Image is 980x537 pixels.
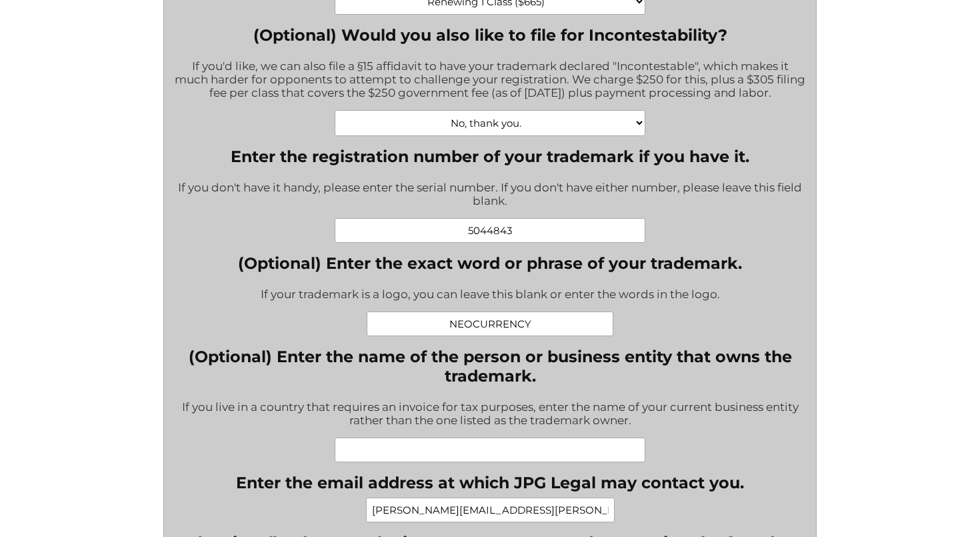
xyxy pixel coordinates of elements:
[238,279,742,312] div: If your trademark is a logo, you can leave this blank or enter the words in the logo.
[174,347,805,386] label: (Optional) Enter the name of the person or business entity that owns the trademark.
[174,51,805,110] div: If you'd like, we can also file a §15 affidavit to have your trademark declared "Incontestable", ...
[174,172,805,218] div: If you don't have it handy, please enter the serial number. If you don't have either number, plea...
[174,25,805,45] label: (Optional) Would you also like to file for Incontestability?
[174,147,805,166] label: Enter the registration number of your trademark if you have it.
[236,473,744,492] label: Enter the email address at which JPG Legal may contact you.
[238,253,742,273] label: (Optional) Enter the exact word or phrase of your trademark.
[174,392,805,438] div: If you live in a country that requires an invoice for tax purposes, enter the name of your curren...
